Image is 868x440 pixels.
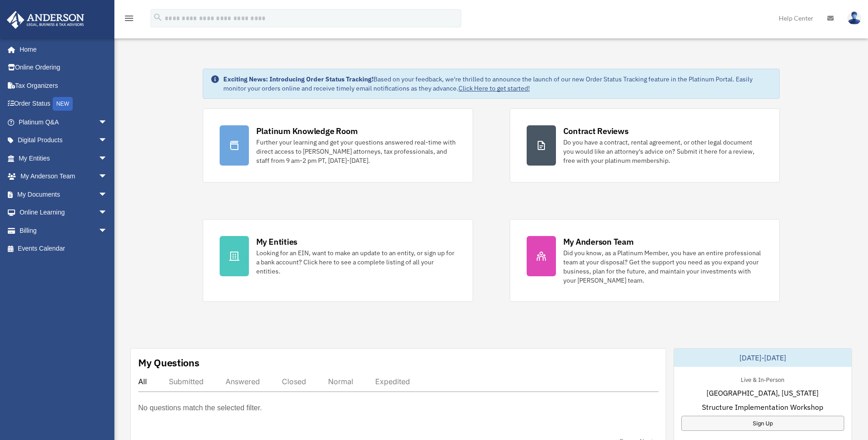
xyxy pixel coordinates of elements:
a: Contract Reviews Do you have a contract, rental agreement, or other legal document you would like... [510,108,780,182]
a: My Entitiesarrow_drop_down [6,149,121,167]
div: Closed [282,377,306,386]
div: Looking for an EIN, want to make an update to an entity, or sign up for a bank account? Click her... [256,248,456,276]
a: My Anderson Teamarrow_drop_down [6,167,121,186]
a: Billingarrow_drop_down [6,221,121,240]
img: User Pic [847,11,861,25]
div: Live & In-Person [733,374,792,384]
span: arrow_drop_down [98,149,117,168]
span: arrow_drop_down [98,185,117,204]
i: menu [124,13,135,24]
div: NEW [53,97,73,111]
a: Click Here to get started! [458,84,530,92]
img: Anderson Advisors Platinum Portal [4,11,87,29]
i: search [153,12,163,22]
a: Home [6,40,117,59]
a: Online Learningarrow_drop_down [6,204,121,222]
div: Did you know, as a Platinum Member, you have an entire professional team at your disposal? Get th... [563,248,763,285]
span: arrow_drop_down [98,204,117,222]
div: All [138,377,147,386]
a: Events Calendar [6,240,121,258]
a: Digital Productsarrow_drop_down [6,131,121,150]
a: menu [124,16,135,24]
div: Do you have a contract, rental agreement, or other legal document you would like an attorney's ad... [563,138,763,165]
div: Normal [328,377,353,386]
a: Tax Organizers [6,76,121,95]
span: Structure Implementation Workshop [702,402,823,413]
div: Contract Reviews [563,125,629,137]
div: [DATE]-[DATE] [674,349,852,367]
span: arrow_drop_down [98,221,117,240]
span: [GEOGRAPHIC_DATA], [US_STATE] [706,387,819,398]
a: Order StatusNEW [6,95,121,113]
a: Platinum Q&Aarrow_drop_down [6,113,121,131]
a: My Anderson Team Did you know, as a Platinum Member, you have an entire professional team at your... [510,219,780,302]
span: arrow_drop_down [98,113,117,132]
div: My Questions [138,356,199,370]
div: My Entities [256,236,297,247]
div: Answered [226,377,260,386]
div: Based on your feedback, we're thrilled to announce the launch of our new Order Status Tracking fe... [223,75,772,93]
a: My Documentsarrow_drop_down [6,185,121,204]
a: My Entities Looking for an EIN, want to make an update to an entity, or sign up for a bank accoun... [203,219,473,302]
div: Expedited [375,377,410,386]
p: No questions match the selected filter. [138,402,262,414]
div: Platinum Knowledge Room [256,125,358,137]
a: Sign Up [681,416,844,431]
div: Submitted [169,377,204,386]
span: arrow_drop_down [98,131,117,150]
div: Further your learning and get your questions answered real-time with direct access to [PERSON_NAM... [256,138,456,165]
strong: Exciting News: Introducing Order Status Tracking! [223,75,373,83]
a: Online Ordering [6,59,121,77]
div: My Anderson Team [563,236,634,247]
a: Platinum Knowledge Room Further your learning and get your questions answered real-time with dire... [203,108,473,182]
span: arrow_drop_down [98,167,117,186]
